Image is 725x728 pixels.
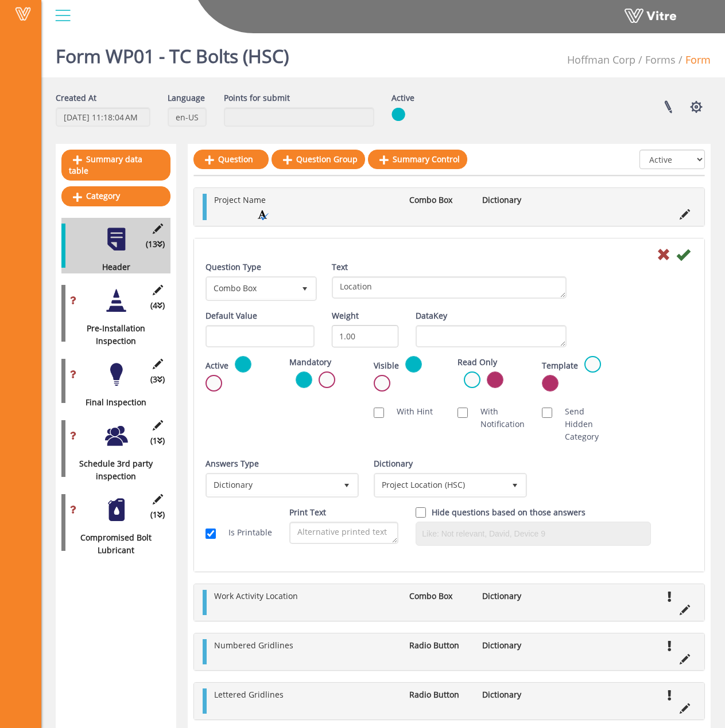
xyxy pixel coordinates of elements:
span: (3 ) [150,373,165,386]
span: Work Activity Location [214,590,298,601]
img: yes [391,107,405,122]
a: Forms [645,53,676,66]
span: select [336,475,357,495]
label: DataKey [416,310,447,322]
span: 210 [567,53,635,66]
label: With Hint [385,405,433,418]
div: Schedule 3rd party inspection [61,457,162,483]
label: Active [206,359,228,372]
input: Is Printable [206,529,216,539]
a: Summary data table [61,150,170,181]
label: Question Type [206,261,261,273]
li: Dictionary [476,590,549,602]
span: Dictionary [207,475,336,495]
input: Send Hidden Category [542,408,552,418]
span: (4 ) [150,299,165,312]
label: Answers Type [206,457,259,470]
label: Read Only [458,356,497,369]
label: Language [168,92,205,104]
li: Radio Button [404,688,476,701]
li: Dictionary [476,688,549,701]
label: Weight [332,310,359,322]
label: Dictionary [374,457,413,470]
label: Created At [56,92,96,104]
div: Compromised Bolt Lubricant [61,531,162,557]
span: Numbered Gridlines [214,640,293,651]
textarea: Location [332,276,567,299]
span: select [294,278,315,299]
label: Send Hidden Category [553,405,608,443]
span: select [505,475,525,495]
li: Combo Box [404,194,476,206]
li: Dictionary [476,194,549,206]
input: With Notification [458,408,468,418]
span: (1 ) [150,508,165,521]
a: Question Group [272,150,365,169]
h1: Form WP01 - TC Bolts (HSC) [56,29,289,77]
label: Print Text [289,506,326,519]
div: Pre-Installation Inspection [61,322,162,347]
span: (1 ) [150,435,165,447]
label: Mandatory [289,356,331,369]
label: Points for submit [224,92,290,104]
span: Project Name [214,194,266,205]
span: Combo Box [207,278,294,299]
a: Question [193,150,269,169]
label: Default Value [206,310,257,322]
label: Is Printable [217,526,272,539]
input: Hide question based on answer [416,507,426,518]
li: Form [676,52,711,68]
label: Active [391,92,414,104]
a: Category [61,186,170,206]
label: Text [332,261,348,273]
label: With Notification [469,405,524,430]
span: Project Location (HSC) [375,475,505,495]
div: Final Inspection [61,396,162,409]
label: Hide questions based on those answers [432,506,586,519]
li: Radio Button [404,639,476,652]
label: Template [542,359,578,372]
span: (13 ) [146,238,165,251]
label: Visible [374,359,399,372]
li: Dictionary [476,639,549,652]
span: Lettered Gridlines [214,689,284,700]
a: Summary Control [368,150,467,169]
li: Combo Box [404,590,476,602]
div: Header [61,261,162,273]
input: With Hint [374,408,384,418]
